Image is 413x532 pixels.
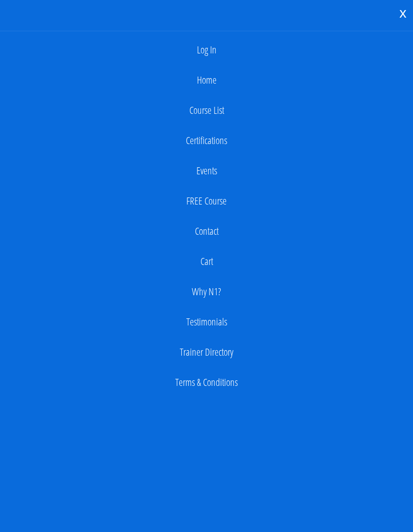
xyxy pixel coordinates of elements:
a: Trainer Directory [5,342,408,362]
a: Certifications [5,130,408,151]
a: Course List [5,100,408,120]
a: Log In [5,40,408,60]
a: Home [5,70,408,90]
div: x [393,3,413,24]
a: Contact [5,221,408,241]
a: Events [5,161,408,181]
a: Cart [5,251,408,272]
a: Terms & Conditions [5,372,408,392]
a: Why N1? [5,282,408,302]
a: FREE Course [5,191,408,211]
a: Testimonials [5,312,408,332]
